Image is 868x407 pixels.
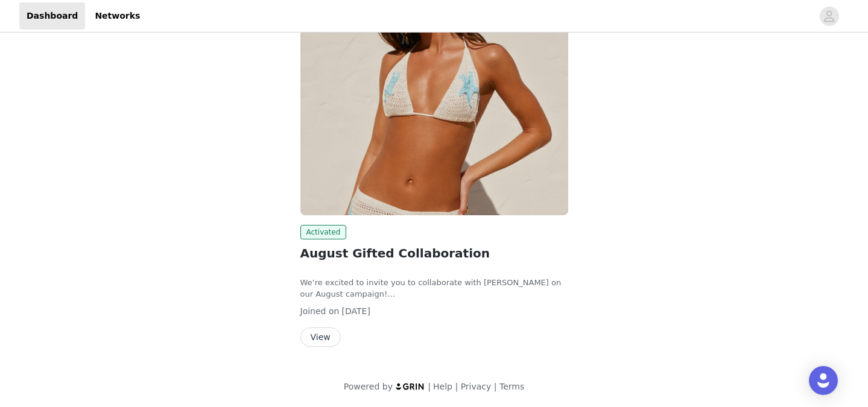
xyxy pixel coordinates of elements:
[433,382,452,391] a: Help
[455,382,458,391] span: |
[300,14,568,215] img: Peppermayo AUS
[461,382,492,391] a: Privacy
[300,306,340,316] span: Joined on
[823,7,835,26] div: avatar
[499,382,524,391] a: Terms
[300,327,341,347] button: View
[342,306,370,316] span: [DATE]
[300,244,568,262] h2: August Gifted Collaboration
[300,333,341,342] a: View
[494,382,497,391] span: |
[809,366,838,395] div: Open Intercom Messenger
[395,382,425,390] img: logo
[344,382,393,391] span: Powered by
[19,2,85,30] a: Dashboard
[87,2,147,30] a: Networks
[300,225,347,239] span: Activated
[300,277,568,300] p: We’re excited to invite you to collaborate with [PERSON_NAME] on our August campaign!
[428,382,431,391] span: |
